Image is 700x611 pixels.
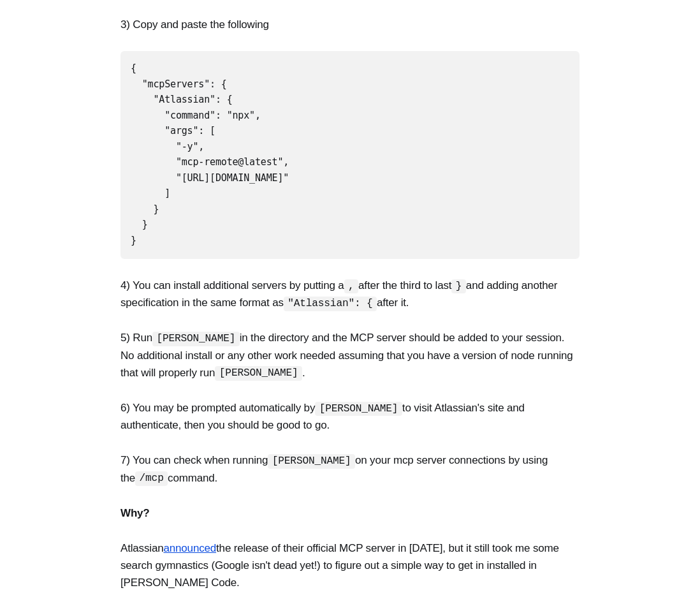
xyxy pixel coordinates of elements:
[120,540,580,592] p: Atlassian the release of their official MCP server in [DATE], but it still took me some search gy...
[120,452,580,486] p: 7) You can check when running on your mcp server connections by using the command.
[284,297,377,311] code: "Atlassian": {
[120,277,580,311] p: 4) You can install additional servers by putting a after the third to last and adding another spe...
[260,164,295,177] button: Sign in
[20,94,439,110] p: Become a member of to start commenting.
[135,471,168,486] code: /mcp
[215,366,302,381] code: [PERSON_NAME]
[268,454,355,469] code: [PERSON_NAME]
[152,332,240,346] code: [PERSON_NAME]
[451,279,465,294] code: }
[344,279,358,294] code: ,
[187,128,272,156] button: Sign up now
[120,399,580,434] p: 6) You may be prompted automatically by to visit Atlassian's site and authenticate, then you shou...
[393,6,459,22] div: 0 comments
[120,507,150,519] strong: Why?
[120,16,580,33] p: 3) Copy and paste the following
[163,542,216,554] a: announced
[120,329,580,381] p: 5) Run in the directory and the MCP server should be added to your session. No additional install...
[315,402,402,416] code: [PERSON_NAME]
[164,163,258,178] span: Already a member?
[131,63,289,246] code: { "mcpServers": { "Atlassian": { "command": "npx", "args": [ "-y", "mcp-remote@latest", "[URL][DO...
[135,66,324,89] h1: Start the conversation
[182,96,280,108] span: Clearer Thinking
